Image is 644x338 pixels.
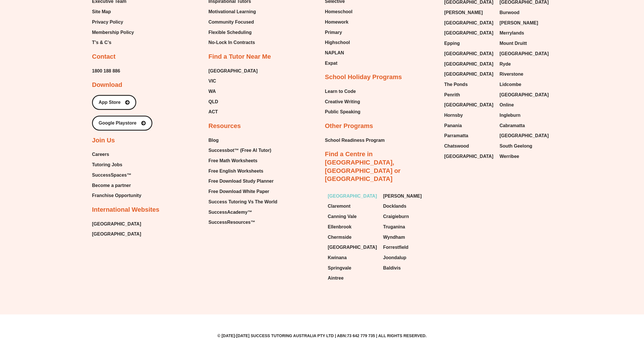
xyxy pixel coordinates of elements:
[92,230,141,238] span: [GEOGRAPHIC_DATA]
[383,233,433,242] a: Wyndham
[328,264,377,272] a: Springvale
[325,49,352,57] a: NAPLAN
[92,150,109,159] span: Careers
[325,59,352,68] a: Expat
[500,29,524,37] span: Merrylands
[325,18,348,26] span: Homework
[444,91,460,99] span: Penrith
[92,171,131,179] span: SuccessSpaces™
[444,121,494,130] a: Panania
[92,171,141,179] a: SuccessSpaces™
[328,233,352,242] span: Chermside
[444,19,494,27] a: [GEOGRAPHIC_DATA]
[500,121,549,130] a: Cabramatta
[92,7,111,16] span: Site Map
[500,131,549,140] a: [GEOGRAPHIC_DATA]
[383,192,433,200] a: [PERSON_NAME]
[444,152,494,161] a: [GEOGRAPHIC_DATA]
[383,212,409,221] span: Craigieburn
[383,192,422,200] span: [PERSON_NAME]
[92,150,141,159] a: Careers
[208,156,257,165] span: Free Math Worksheets
[208,7,256,16] span: Motivational Learning
[208,67,258,75] a: [GEOGRAPHIC_DATA]
[92,7,134,16] a: Site Map
[444,49,493,58] span: [GEOGRAPHIC_DATA]
[92,191,141,200] span: Franchise Opportunity
[383,243,433,252] a: Forrestfield
[383,233,405,242] span: Wyndham
[208,167,277,175] a: Free English Worksheets
[500,80,549,89] a: Lidcombe
[325,38,350,47] span: Highschool
[208,208,252,217] span: SuccessAcademy™
[444,19,493,27] span: [GEOGRAPHIC_DATA]
[444,29,494,37] a: [GEOGRAPHIC_DATA]
[500,131,549,140] span: [GEOGRAPHIC_DATA]
[208,87,258,96] a: WA
[500,91,549,99] span: [GEOGRAPHIC_DATA]
[444,8,494,17] a: [PERSON_NAME]
[208,108,218,116] span: ACT
[383,223,405,231] span: Truganina
[208,146,277,155] a: Successbot™ (Free AI Tutor)
[444,101,494,109] a: [GEOGRAPHIC_DATA]
[328,202,350,211] span: Claremont
[328,253,377,262] a: Kwinana
[92,116,152,131] a: Google Playstore
[444,101,493,109] span: [GEOGRAPHIC_DATA]
[444,39,494,48] a: Epping
[325,18,352,26] a: Homework
[208,187,269,196] span: Free Download White Paper
[208,187,277,196] a: Free Download White Paper
[208,7,257,16] a: Motivational Learning
[208,136,219,145] span: Blog
[208,38,255,47] span: No-Lock In Contracts
[325,122,373,130] h2: Other Programs
[325,7,352,16] a: Homeschool
[444,111,463,120] span: Hornsby
[500,19,538,27] span: [PERSON_NAME]
[208,108,258,116] a: ACT
[325,59,338,68] span: Expat
[383,264,401,272] span: Baldivis
[325,87,361,96] a: Learn to Code
[325,98,360,106] span: Creative Writing
[444,29,493,37] span: [GEOGRAPHIC_DATA]
[500,29,549,37] a: Merrylands
[208,198,277,206] a: Success Tutoring Vs The World
[500,39,549,48] a: Mount Druitt
[328,223,377,231] a: Ellenbrook
[208,167,263,175] span: Free English Worksheets
[208,218,255,227] span: SuccessResources™
[92,38,111,47] span: T’s & C’s
[328,212,377,221] a: Canning Vale
[92,67,120,75] a: 1800 188 886
[444,121,462,130] span: Panania
[444,80,468,89] span: The Ponds
[92,161,141,169] a: Tutoring Jobs
[444,142,494,150] a: Chatswood
[383,264,433,272] a: Baldivis
[444,8,483,17] span: [PERSON_NAME]
[328,274,344,282] span: Aintree
[500,19,549,27] a: [PERSON_NAME]
[500,60,511,68] span: Ryde
[325,136,385,145] span: School Readiness Program
[92,28,134,37] a: Membership Policy
[500,152,549,161] a: Werribee
[99,121,137,125] span: Google Playstore
[500,8,520,17] span: Burwood
[500,111,549,120] a: Ingleburn
[500,49,549,58] a: [GEOGRAPHIC_DATA]
[328,274,377,282] a: Aintree
[500,91,549,99] a: [GEOGRAPHIC_DATA]
[500,8,549,17] a: Burwood
[208,28,252,37] span: Flexible Scheduling
[208,77,216,85] span: VIC
[92,220,141,228] a: [GEOGRAPHIC_DATA]
[500,152,519,161] span: Werribee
